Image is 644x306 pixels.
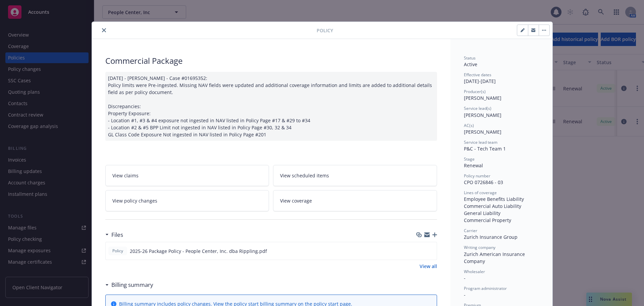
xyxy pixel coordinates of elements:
span: Service lead team [464,139,497,145]
span: Carrier [464,228,477,233]
div: Commercial Package [105,55,437,67]
div: Employee Benefits Liability [464,195,539,203]
span: Active [464,61,477,68]
span: Effective dates [464,72,491,78]
span: Producer(s) [464,89,486,94]
span: Policy number [464,173,490,179]
h3: Billing summary [111,280,153,289]
div: General Liability [464,210,539,217]
span: - [464,292,466,298]
span: View claims [112,172,139,179]
a: View claims [105,165,269,186]
button: download file [417,248,423,255]
span: [PERSON_NAME] [464,95,501,101]
span: Policy [111,248,124,254]
span: Service lead(s) [464,105,491,111]
span: P&C - Tech Team 1 [464,145,506,152]
div: [DATE] - [PERSON_NAME] - Case #01695352: Policy limits were Pre-ingested. Missing NAV fields were... [105,72,437,141]
span: View policy changes [112,197,157,204]
div: Commercial Auto Liability [464,203,539,210]
div: Files [105,230,123,239]
button: preview file [428,248,434,255]
span: [PERSON_NAME] [464,112,501,118]
span: Writing company [464,245,495,250]
span: Zurich Insurance Group [464,234,518,240]
div: Commercial Property [464,217,539,224]
span: - [464,275,466,281]
a: View all [420,263,437,270]
div: [DATE] - [DATE] [464,72,539,85]
button: close [100,26,108,34]
span: View coverage [280,197,312,204]
span: Wholesaler [464,269,485,274]
a: View coverage [273,190,437,211]
span: Renewal [464,162,483,169]
span: CPO 0726846 - 03 [464,179,503,185]
h3: Files [111,230,123,239]
span: Lines of coverage [464,190,497,195]
span: Program administrator [464,286,507,291]
span: Zurich American Insurance Company [464,251,526,264]
span: View scheduled items [280,172,329,179]
span: Status [464,55,476,61]
span: [PERSON_NAME] [464,129,501,135]
span: AC(s) [464,123,474,128]
a: View policy changes [105,190,269,211]
span: Policy [317,27,333,34]
a: View scheduled items [273,165,437,186]
span: 2025-26 Package Policy - People Center, Inc. dba Rippling.pdf [130,248,267,255]
span: Stage [464,156,475,162]
div: Billing summary [105,280,153,289]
